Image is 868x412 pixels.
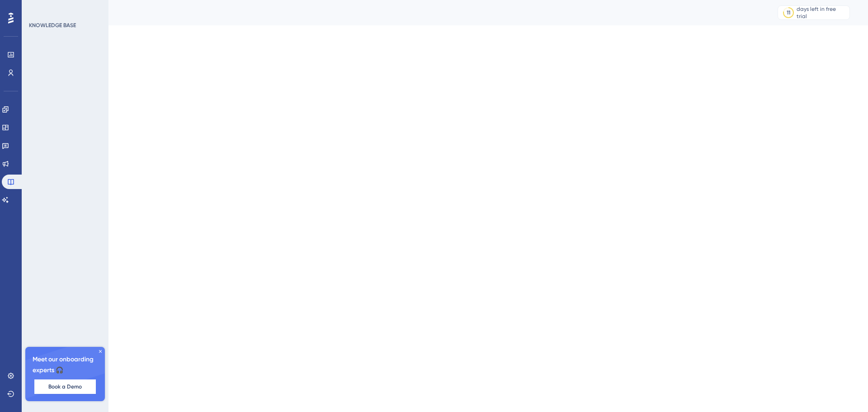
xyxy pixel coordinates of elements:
[797,5,847,20] div: days left in free trial
[34,379,96,394] button: Book a Demo
[787,9,790,16] div: 11
[48,383,82,390] span: Book a Demo
[29,22,76,29] div: KNOWLEDGE BASE
[33,354,98,376] span: Meet our onboarding experts 🎧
